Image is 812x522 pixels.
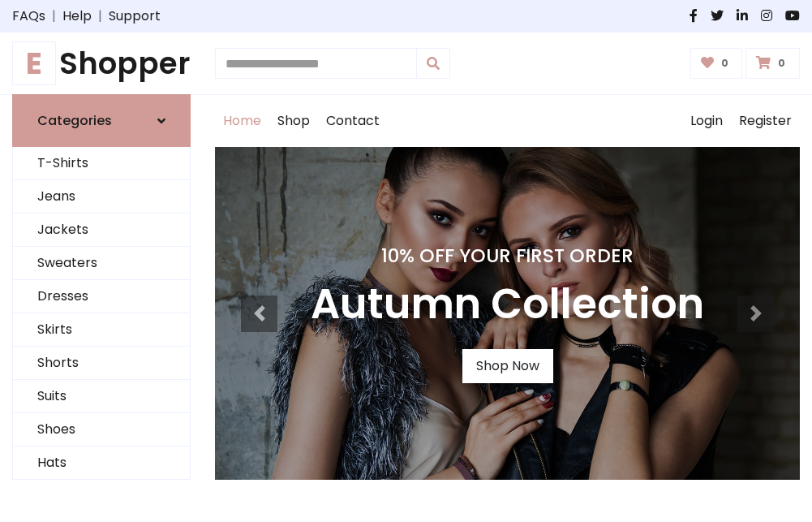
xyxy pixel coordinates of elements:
[13,447,190,480] a: Hats
[92,6,109,26] span: |
[37,113,112,128] h6: Categories
[12,45,191,81] a: EShopper
[12,45,191,81] h1: Shopper
[311,244,704,267] h4: 10% Off Your First Order
[13,280,190,313] a: Dresses
[462,349,553,383] a: Shop Now
[45,6,62,26] span: |
[62,6,92,26] a: Help
[13,214,190,247] a: Jackets
[318,95,388,147] a: Contact
[717,56,733,71] span: 0
[109,6,161,26] a: Support
[13,380,190,413] a: Suits
[731,95,800,147] a: Register
[745,48,800,79] a: 0
[774,56,789,71] span: 0
[13,313,190,347] a: Skirts
[682,95,731,147] a: Login
[13,180,190,214] a: Jeans
[311,280,704,330] h3: Autumn Collection
[13,247,190,280] a: Sweaters
[13,413,190,447] a: Shoes
[13,147,190,180] a: T-Shirts
[13,347,190,380] a: Shorts
[12,94,191,147] a: Categories
[215,95,269,147] a: Home
[12,41,56,85] span: E
[12,6,45,26] a: FAQs
[269,95,318,147] a: Shop
[690,48,743,79] a: 0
